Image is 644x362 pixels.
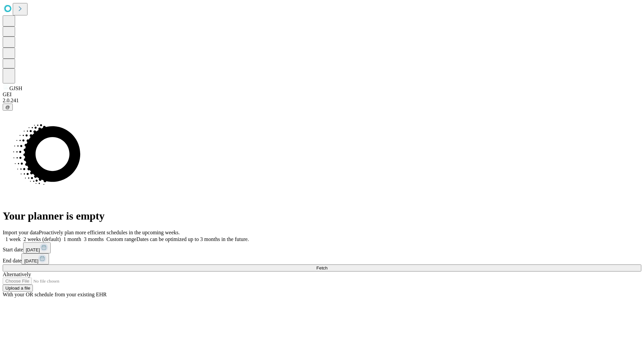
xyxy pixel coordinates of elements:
span: With your OR schedule from your existing EHR [3,292,107,297]
span: [DATE] [26,247,40,252]
button: [DATE] [23,242,51,253]
div: 2.0.241 [3,98,641,104]
button: [DATE] [21,253,49,264]
span: @ [5,105,10,110]
span: Alternatively [3,271,31,277]
span: [DATE] [24,258,38,263]
span: 2 weeks (default) [23,236,61,242]
span: GJSH [9,85,22,91]
div: GEI [3,92,641,98]
div: End date [3,253,641,264]
span: Dates can be optimized up to 3 months in the future. [137,236,249,242]
span: Import your data [3,230,39,235]
span: 3 months [84,236,104,242]
span: Custom range [106,236,136,242]
span: Fetch [316,265,327,270]
div: Start date [3,242,641,253]
button: @ [3,104,13,111]
button: Fetch [3,264,641,271]
span: Proactively plan more efficient schedules in the upcoming weeks. [39,230,180,235]
h1: Your planner is empty [3,210,641,222]
span: 1 week [5,236,21,242]
span: 1 month [63,236,81,242]
button: Upload a file [3,285,33,292]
